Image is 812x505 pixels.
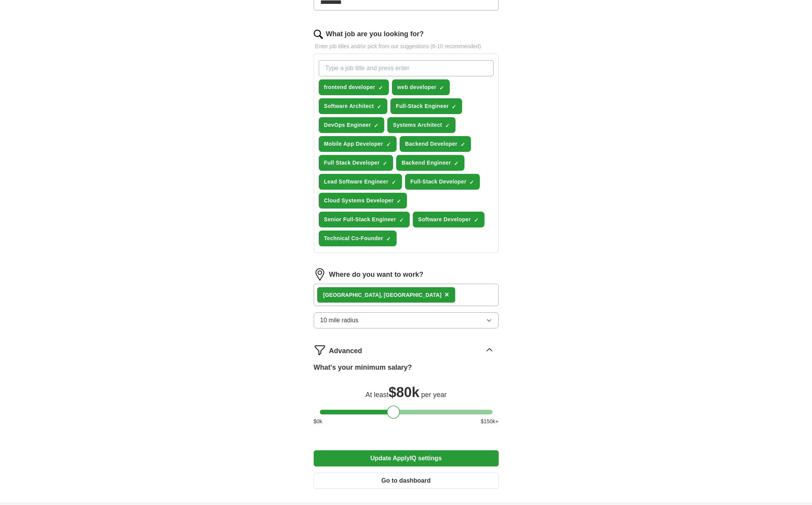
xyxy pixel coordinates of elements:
span: ✓ [461,141,465,148]
button: × [444,289,449,301]
span: ✓ [386,236,391,242]
span: ✓ [399,217,404,223]
span: ✓ [397,198,401,204]
button: Lead Software Engineer✓ [319,174,402,190]
button: 10 mile radius [314,312,499,328]
span: DevOps Engineer [324,121,371,129]
label: Where do you want to work? [329,269,424,280]
button: Full-Stack Engineer✓ [390,98,462,114]
span: Full Stack Developer [324,159,380,167]
button: Backend Engineer✓ [396,155,464,171]
button: Systems Architect✓ [387,117,456,133]
span: Backend Developer [405,140,457,148]
span: ✓ [454,160,459,167]
img: location.png [314,268,326,281]
span: ✓ [474,217,479,223]
button: Go to dashboard [314,473,499,489]
span: Lead Software Engineer [324,178,388,186]
button: Software Developer✓ [413,212,484,227]
span: Cloud Systems Developer [324,197,394,205]
span: Backend Engineer [402,159,451,167]
label: What's your minimum salary? [314,362,412,373]
span: At least [365,391,388,399]
button: web developer✓ [392,79,450,95]
span: ✓ [445,123,450,129]
button: frontend developer✓ [319,79,389,95]
span: 10 mile radius [320,316,359,325]
span: Advanced [329,346,362,356]
span: ✓ [378,85,383,91]
button: Mobile App Developer✓ [319,136,397,152]
span: web developer [397,83,437,91]
button: Backend Developer✓ [400,136,471,152]
button: Full-Stack Developer✓ [405,174,480,190]
span: Software Architect [324,102,374,110]
span: frontend developer [324,83,375,91]
span: per year [421,391,447,399]
div: [GEOGRAPHIC_DATA], [GEOGRAPHIC_DATA] [323,291,442,299]
span: Senior Full-Stack Engineer [324,215,396,224]
span: $ 150 k+ [481,417,498,426]
span: ✓ [452,104,456,110]
span: ✓ [386,141,391,148]
span: ✓ [383,160,387,167]
button: Full Stack Developer✓ [319,155,393,171]
span: Technical Co-Founder [324,234,383,242]
span: Systems Architect [393,121,442,129]
label: What job are you looking for? [326,29,424,39]
span: ✓ [377,104,382,110]
span: ✓ [374,123,378,129]
span: ✓ [439,85,444,91]
button: Update ApplyIQ settings [314,450,499,466]
button: Technical Co-Founder✓ [319,231,397,246]
button: DevOps Engineer✓ [319,117,385,133]
button: Senior Full-Stack Engineer✓ [319,212,410,227]
button: Cloud Systems Developer✓ [319,193,407,209]
span: ✓ [392,179,396,185]
span: Mobile App Developer [324,140,383,148]
span: × [444,290,449,299]
input: Type a job title and press enter [319,60,494,76]
span: Full-Stack Developer [410,178,467,186]
p: Enter job titles and/or pick from our suggestions (6-10 recommended) [314,42,499,50]
img: filter [314,344,326,356]
span: $ 0 k [314,417,323,426]
button: Software Architect✓ [319,98,387,114]
span: $ 80k [388,384,419,400]
span: Full-Stack Engineer [396,102,449,110]
span: ✓ [469,179,474,185]
span: Software Developer [418,215,471,224]
img: search.png [314,30,323,39]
